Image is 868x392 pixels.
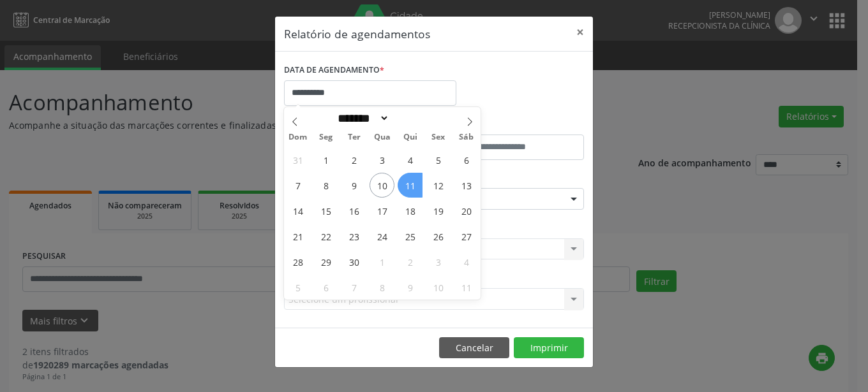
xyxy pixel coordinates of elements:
[424,133,453,142] span: Sex
[341,275,366,300] span: Outubro 7, 2025
[389,112,431,125] input: Year
[454,173,479,198] span: Setembro 13, 2025
[398,249,423,274] span: Outubro 2, 2025
[426,198,451,223] span: Setembro 19, 2025
[514,337,584,359] button: Imprimir
[454,198,479,223] span: Setembro 20, 2025
[285,198,310,223] span: Setembro 14, 2025
[426,224,451,249] span: Setembro 26, 2025
[454,224,479,249] span: Setembro 27, 2025
[426,249,451,274] span: Outubro 3, 2025
[285,173,310,198] span: Setembro 7, 2025
[284,133,312,142] span: Dom
[341,173,366,198] span: Setembro 9, 2025
[370,224,394,249] span: Setembro 24, 2025
[398,275,423,300] span: Outubro 9, 2025
[341,224,366,249] span: Setembro 23, 2025
[426,275,451,300] span: Outubro 10, 2025
[285,147,310,172] span: Agosto 31, 2025
[370,173,394,198] span: Setembro 10, 2025
[437,115,584,134] label: ATÉ
[426,147,451,172] span: Setembro 5, 2025
[454,249,479,274] span: Outubro 4, 2025
[426,173,451,198] span: Setembro 12, 2025
[313,249,338,274] span: Setembro 29, 2025
[313,275,338,300] span: Outubro 6, 2025
[284,25,430,42] h5: Relatório de agendamentos
[370,147,394,172] span: Setembro 3, 2025
[454,275,479,300] span: Outubro 11, 2025
[333,112,389,125] select: Month
[398,224,423,249] span: Setembro 25, 2025
[370,198,394,223] span: Setembro 17, 2025
[398,198,423,223] span: Setembro 18, 2025
[313,224,338,249] span: Setembro 22, 2025
[285,224,310,249] span: Setembro 21, 2025
[396,133,424,142] span: Qui
[313,173,338,198] span: Setembro 8, 2025
[567,17,593,48] button: Close
[285,275,310,300] span: Outubro 5, 2025
[313,147,338,172] span: Setembro 1, 2025
[341,198,366,223] span: Setembro 16, 2025
[313,198,338,223] span: Setembro 15, 2025
[341,249,366,274] span: Setembro 30, 2025
[284,61,384,80] label: DATA DE AGENDAMENTO
[341,147,366,172] span: Setembro 2, 2025
[340,133,368,142] span: Ter
[398,147,423,172] span: Setembro 4, 2025
[370,249,394,274] span: Outubro 1, 2025
[439,337,509,359] button: Cancelar
[368,133,396,142] span: Qua
[285,249,310,274] span: Setembro 28, 2025
[370,275,394,300] span: Outubro 8, 2025
[454,147,479,172] span: Setembro 6, 2025
[398,173,423,198] span: Setembro 11, 2025
[453,133,481,142] span: Sáb
[312,133,340,142] span: Seg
